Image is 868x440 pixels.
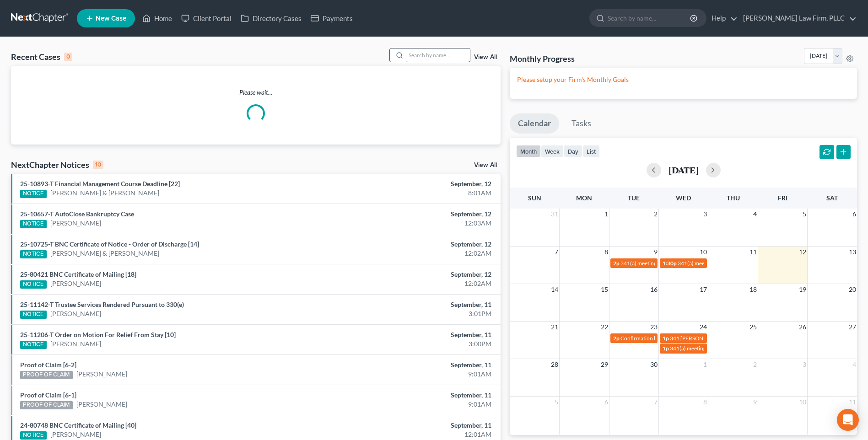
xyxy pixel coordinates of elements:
[510,113,559,134] a: Calendar
[752,397,758,408] span: 9
[702,359,708,370] span: 1
[649,359,658,370] span: 30
[749,284,758,295] span: 18
[600,322,609,333] span: 22
[752,209,758,220] span: 4
[340,300,491,309] div: September, 11
[20,371,73,379] div: PROOF OF CLAIM
[340,309,491,318] div: 3:01PM
[340,249,491,258] div: 12:02AM
[550,209,559,220] span: 31
[802,209,807,220] span: 5
[20,180,180,188] a: 25-10893-T Financial Management Course Deadline [22]
[550,284,559,295] span: 14
[604,209,609,220] span: 1
[699,284,708,295] span: 17
[600,284,609,295] span: 15
[604,397,609,408] span: 6
[564,145,582,157] button: day
[306,10,357,27] a: Payments
[20,361,76,369] a: Proof of Claim [6-2]
[340,421,491,430] div: September, 11
[541,145,564,157] button: week
[528,194,541,202] span: Sun
[663,335,669,342] span: 1p
[20,431,47,440] div: NOTICE
[340,360,491,370] div: September, 11
[474,162,497,168] a: View All
[340,339,491,349] div: 3:00PM
[76,400,127,409] a: [PERSON_NAME]
[510,53,575,64] h3: Monthly Progress
[749,322,758,333] span: 25
[340,400,491,409] div: 9:01AM
[406,48,470,62] input: Search by name...
[663,260,677,267] span: 1:30p
[50,279,101,288] a: [PERSON_NAME]
[798,397,807,408] span: 10
[93,161,103,169] div: 10
[50,249,159,258] a: [PERSON_NAME] & [PERSON_NAME]
[802,359,807,370] span: 3
[563,113,599,134] a: Tasks
[20,190,47,198] div: NOTICE
[604,247,609,258] span: 8
[727,194,740,202] span: Thu
[778,194,787,202] span: Fri
[20,341,47,349] div: NOTICE
[653,397,658,408] span: 7
[517,75,850,84] p: Please setup your Firm's Monthly Goals
[699,322,708,333] span: 24
[620,335,724,342] span: Confirmation hearing for [PERSON_NAME]
[699,247,708,258] span: 10
[11,159,103,170] div: NextChapter Notices
[340,179,491,188] div: September, 12
[752,359,758,370] span: 2
[739,10,857,27] a: [PERSON_NAME] Law Firm, PLLC
[582,145,600,157] button: list
[20,210,134,218] a: 25-10657-T AutoClose Bankruptcy Case
[340,430,491,439] div: 12:01AM
[20,421,136,429] a: 24-80748 BNC Certificate of Mailing [40]
[20,311,47,319] div: NOTICE
[837,409,859,431] div: Open Intercom Messenger
[340,240,491,249] div: September, 12
[554,397,559,408] span: 5
[653,247,658,258] span: 9
[576,194,592,202] span: Mon
[649,284,658,295] span: 16
[670,345,758,352] span: 341(a) meeting for [PERSON_NAME]
[848,322,857,333] span: 27
[550,359,559,370] span: 28
[177,10,236,27] a: Client Portal
[11,51,72,62] div: Recent Cases
[76,370,127,379] a: [PERSON_NAME]
[11,88,501,97] p: Please wait...
[20,401,73,409] div: PROOF OF CLAIM
[628,194,640,202] span: Tue
[138,10,177,27] a: Home
[600,359,609,370] span: 29
[50,188,159,198] a: [PERSON_NAME] & [PERSON_NAME]
[340,209,491,219] div: September, 12
[608,10,691,27] input: Search by name...
[702,209,708,220] span: 3
[516,145,541,157] button: month
[20,391,76,399] a: Proof of Claim [6-1]
[340,279,491,288] div: 12:02AM
[852,359,857,370] span: 4
[663,345,669,352] span: 1p
[620,260,709,267] span: 341(a) meeting for [PERSON_NAME]
[340,391,491,400] div: September, 11
[669,165,699,175] h2: [DATE]
[702,397,708,408] span: 8
[50,339,101,349] a: [PERSON_NAME]
[798,322,807,333] span: 26
[340,188,491,198] div: 8:01AM
[848,247,857,258] span: 13
[50,219,101,228] a: [PERSON_NAME]
[613,335,620,342] span: 2p
[848,284,857,295] span: 20
[20,220,47,228] div: NOTICE
[236,10,306,27] a: Directory Cases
